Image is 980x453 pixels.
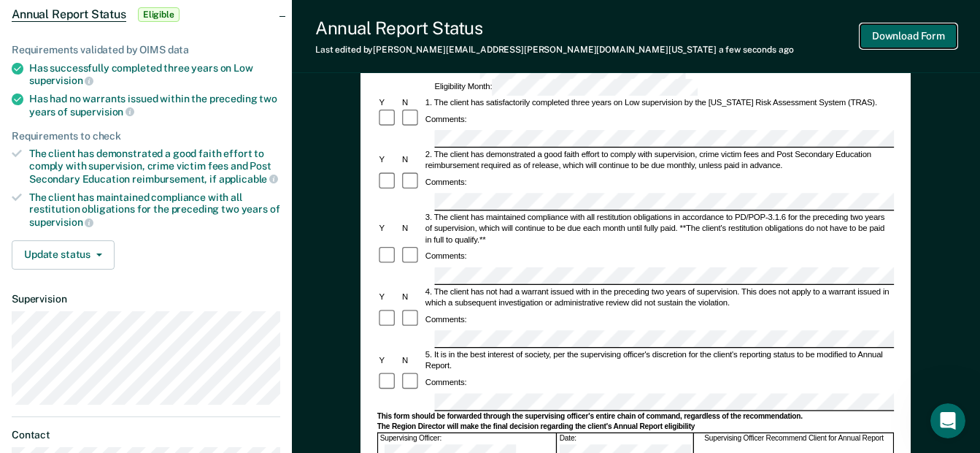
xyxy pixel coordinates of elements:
[433,79,700,95] div: Eligibility Month:
[424,286,895,308] div: 4. The client has not had a warrant issued with in the preceding two years of supervision. This d...
[219,173,278,185] span: applicable
[29,62,280,87] div: Has successfully completed three years on Low
[860,24,957,48] button: Download Form
[12,293,280,305] dt: Supervision
[12,240,115,270] button: Update status
[424,96,895,107] div: 1. The client has satisfactorily completed three years on Low supervision by the [US_STATE] Risk ...
[70,106,134,118] span: supervision
[377,412,894,422] div: This form should be forwarded through the supervising officer's entire chain of command, regardle...
[315,18,794,39] div: Annual Report Status
[377,96,401,107] div: Y
[424,113,469,124] div: Comments:
[377,291,401,302] div: Y
[930,403,965,438] iframe: Intercom live chat
[377,354,401,365] div: Y
[401,96,424,107] div: N
[29,148,280,185] div: The client has demonstrated a good faith effort to comply with supervision, crime victim fees and...
[29,191,280,229] div: The client has maintained compliance with all restitution obligations for the preceding two years of
[424,376,469,387] div: Comments:
[29,216,93,228] span: supervision
[401,223,424,234] div: N
[29,93,280,118] div: Has had no warrants issued within the preceding two years of
[377,223,401,234] div: Y
[377,422,894,432] div: The Region Director will make the final decision regarding the client's Annual Report eligibility
[377,154,401,165] div: Y
[424,211,895,245] div: 3. The client has maintained compliance with all restitution obligations in accordance to PD/POP-...
[29,75,93,86] span: supervision
[424,176,469,187] div: Comments:
[401,354,424,365] div: N
[138,7,180,22] span: Eligible
[315,45,794,55] div: Last edited by [PERSON_NAME][EMAIL_ADDRESS][PERSON_NAME][DOMAIN_NAME][US_STATE]
[424,251,469,262] div: Comments:
[12,44,280,56] div: Requirements validated by OIMS data
[401,291,424,302] div: N
[424,313,469,324] div: Comments:
[719,45,794,55] span: a few seconds ago
[424,148,895,170] div: 2. The client has demonstrated a good faith effort to comply with supervision, crime victim fees ...
[12,130,280,142] div: Requirements to check
[12,7,126,22] span: Annual Report Status
[401,154,424,165] div: N
[12,429,280,441] dt: Contact
[424,349,895,370] div: 5. It is in the best interest of society, per the supervising officer's discretion for the client...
